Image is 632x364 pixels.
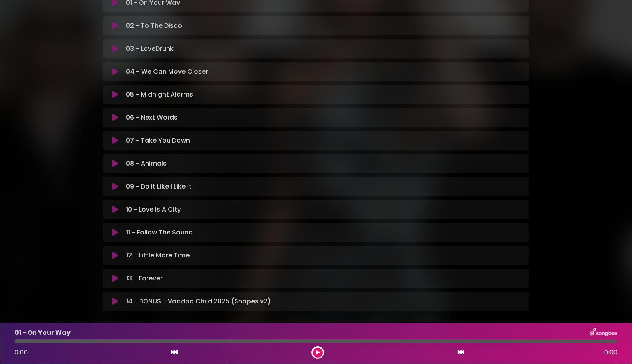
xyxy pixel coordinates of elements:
p: 05 - Midnight Alarms [126,90,193,99]
p: 14 - BONUS - Voodoo Child 2025 (Shapes v2) [126,297,271,306]
p: 08 - Animals [126,159,167,168]
p: 04 - We Can Move Closer [126,67,208,76]
p: 11 - Follow The Sound [126,228,193,237]
img: songbox-logo-white.png [590,328,617,338]
p: 07 - Take You Down [126,136,190,145]
p: 02 - To The Disco [126,21,182,30]
p: 06 - Next Words [126,113,178,122]
p: 13 - Forever [126,274,163,283]
p: 09 - Do It Like I Like It [126,182,192,191]
p: 12 - Little More Time [126,251,190,260]
p: 01 - On Your Way [15,328,71,337]
p: 10 - Love Is A City [126,205,181,214]
p: 03 - LoveDrunk [126,44,174,53]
